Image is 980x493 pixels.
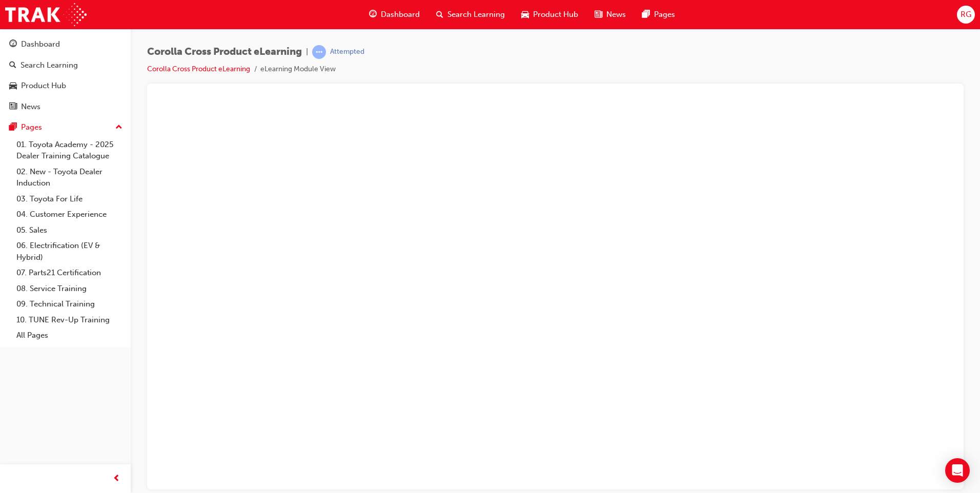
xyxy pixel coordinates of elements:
[9,102,17,112] span: news-icon
[4,118,127,137] button: Pages
[654,9,675,20] span: Pages
[945,458,970,483] div: Open Intercom Messenger
[12,281,127,297] a: 08. Service Training
[12,222,127,238] a: 05. Sales
[12,137,127,164] a: 01. Toyota Academy - 2025 Dealer Training Catalogue
[634,4,683,25] a: pages-iconPages
[4,33,127,118] button: DashboardSearch LearningProduct HubNews
[5,3,87,26] img: Trak
[957,6,975,24] button: RG
[4,76,127,95] a: Product Hub
[306,46,308,58] span: |
[586,4,634,25] a: news-iconNews
[606,9,626,20] span: News
[21,80,66,92] div: Product Hub
[521,8,529,21] span: car-icon
[21,59,78,71] div: Search Learning
[12,312,127,328] a: 10. TUNE Rev-Up Training
[513,4,586,25] a: car-iconProduct Hub
[113,473,120,485] span: prev-icon
[12,207,127,222] a: 04. Customer Experience
[9,40,17,49] span: guage-icon
[595,8,602,21] span: news-icon
[21,101,40,113] div: News
[4,97,127,116] a: News
[147,46,302,58] span: Corolla Cross Product eLearning
[9,81,17,91] span: car-icon
[369,8,377,21] span: guage-icon
[361,4,428,25] a: guage-iconDashboard
[4,56,127,75] a: Search Learning
[12,164,127,191] a: 02. New - Toyota Dealer Induction
[4,35,127,54] a: Dashboard
[115,121,122,134] span: up-icon
[447,9,505,20] span: Search Learning
[21,121,42,133] div: Pages
[12,327,127,343] a: All Pages
[312,45,326,59] span: learningRecordVerb_ATTEMPT-icon
[436,8,443,21] span: search-icon
[147,65,250,73] a: Corolla Cross Product eLearning
[330,47,364,57] div: Attempted
[381,9,420,20] span: Dashboard
[12,296,127,312] a: 09. Technical Training
[9,61,16,70] span: search-icon
[12,265,127,281] a: 07. Parts21 Certification
[9,123,17,132] span: pages-icon
[533,9,578,20] span: Product Hub
[961,9,971,20] span: RG
[642,8,650,21] span: pages-icon
[428,4,513,25] a: search-iconSearch Learning
[12,191,127,207] a: 03. Toyota For Life
[21,38,60,50] div: Dashboard
[260,64,336,75] li: eLearning Module View
[12,238,127,265] a: 06. Electrification (EV & Hybrid)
